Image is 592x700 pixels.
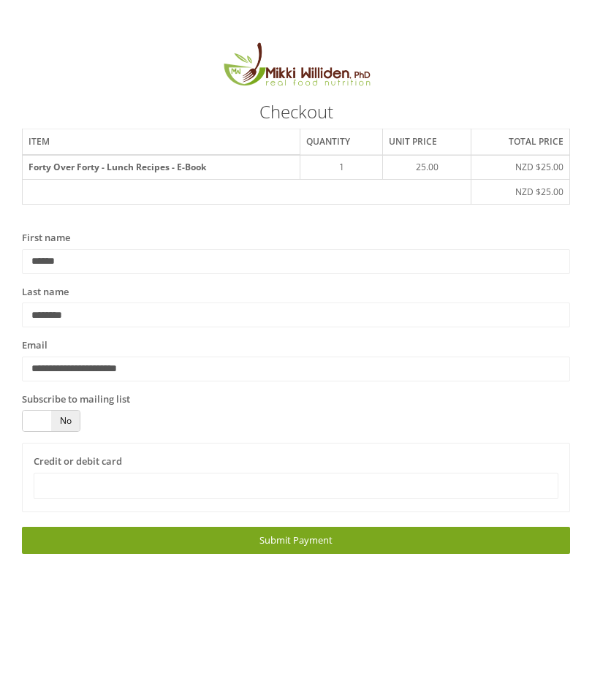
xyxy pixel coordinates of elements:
[22,527,570,554] a: Submit Payment
[382,129,471,155] th: Unit price
[300,155,383,180] td: 1
[382,155,471,180] td: 25.00
[300,129,383,155] th: Quantity
[43,480,549,492] iframe: Secure card payment input frame
[22,231,70,246] label: First name
[213,40,379,95] img: MikkiLogoMain.png
[23,129,300,155] th: Item
[471,129,570,155] th: Total price
[471,180,570,205] td: NZD $25.00
[34,454,122,469] label: Credit or debit card
[51,411,80,431] span: No
[23,155,300,180] th: Forty Over Forty - Lunch Recipes - E-Book
[471,155,570,180] td: NZD $25.00
[22,392,130,407] label: Subscribe to mailing list
[22,285,69,300] label: Last name
[22,102,570,121] h3: Checkout
[22,338,48,353] label: Email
